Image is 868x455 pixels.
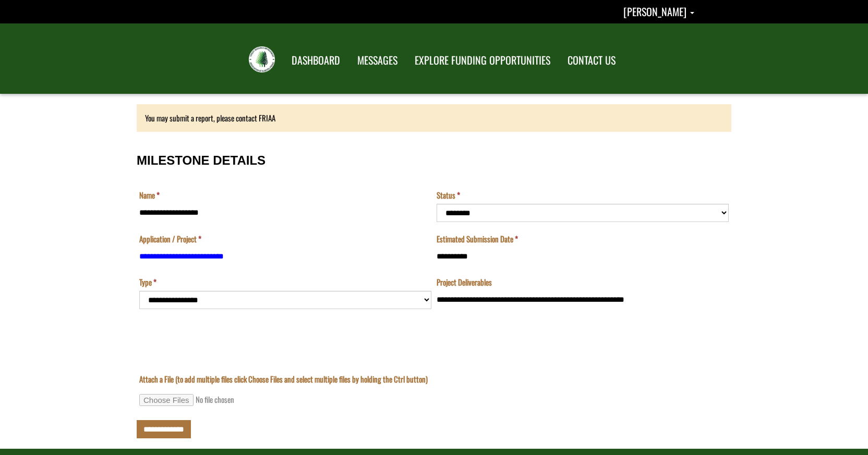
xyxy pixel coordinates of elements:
nav: Main Navigation [282,44,623,73]
a: CONTACT US [560,47,623,73]
label: Name [139,190,160,201]
input: Attach a File (to add multiple files click Choose Files and select multiple files by holding the ... [139,394,281,406]
label: Attach a File (to add multiple files click Choose Files and select multiple files by holding the ... [139,374,428,385]
input: Application / Project is a required field. [139,247,431,265]
a: DASHBOARD [284,47,348,73]
img: FRIAA Submissions Portal [249,46,275,72]
label: Project Deliverables [437,277,492,288]
label: Estimated Submission Date [437,233,518,244]
a: EXPLORE FUNDING OPPORTUNITIES [407,47,558,73]
textarea: Project Deliverables [437,291,729,342]
div: Milestone Details [137,143,731,438]
label: Status [437,190,460,201]
div: You may submit a report, please contact FRIAA [137,104,731,132]
fieldset: MILESTONE DETAILS [137,143,731,353]
h3: MILESTONE DETAILS [137,154,731,167]
input: Name [139,204,431,222]
span: [PERSON_NAME] [623,4,686,19]
label: Type [139,277,156,288]
label: Application / Project [139,233,201,244]
a: MESSAGES [349,47,405,73]
a: Peter Gommerud [623,4,694,19]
